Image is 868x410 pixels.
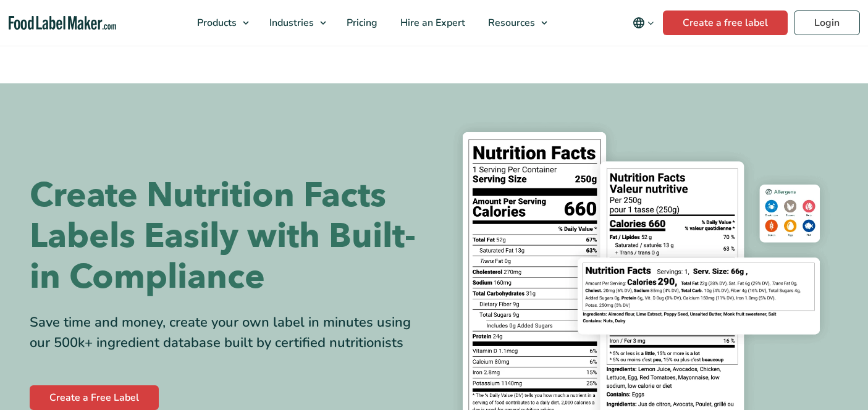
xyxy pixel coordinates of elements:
[9,16,117,30] a: Food Label Maker homepage
[266,16,315,30] span: Industries
[397,16,466,30] span: Hire an Expert
[484,16,536,30] span: Resources
[343,16,379,30] span: Pricing
[663,10,788,35] a: Create a free label
[30,385,159,410] a: Create a Free Label
[193,16,238,30] span: Products
[624,10,663,35] button: Change language
[30,312,425,353] div: Save time and money, create your own label in minutes using our 500k+ ingredient database built b...
[30,175,425,298] h1: Create Nutrition Facts Labels Easily with Built-in Compliance
[794,10,860,35] a: Login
